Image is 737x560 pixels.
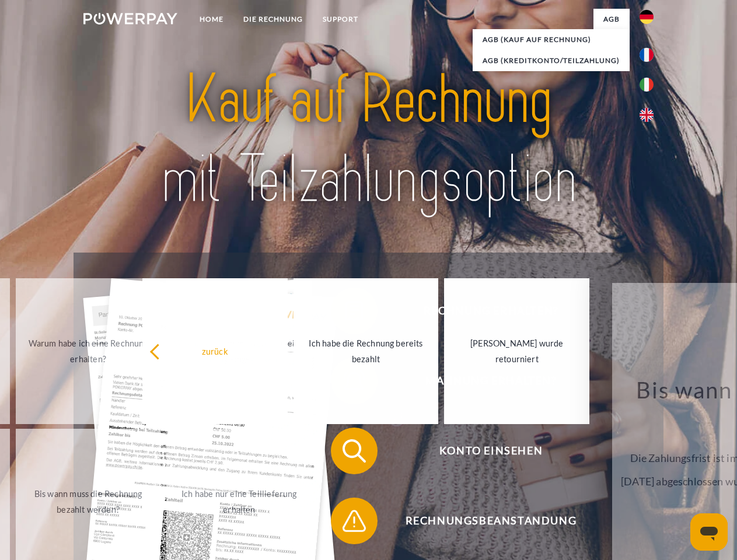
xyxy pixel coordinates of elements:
[340,506,369,535] img: qb_warning.svg
[23,486,154,517] div: Bis wann muss die Rechnung bezahlt werden?
[83,13,177,24] img: logo-powerpay-white.svg
[331,428,634,474] button: Konto einsehen
[173,486,305,517] div: Ich habe nur eine Teillieferung erhalten
[348,428,634,474] span: Konto einsehen
[190,9,233,30] a: Home
[149,343,281,359] div: zurück
[473,50,630,71] a: AGB (Kreditkonto/Teilzahlung)
[451,335,582,367] div: [PERSON_NAME] wurde retourniert
[233,9,313,30] a: DIE RECHNUNG
[640,108,654,122] img: en
[340,436,369,466] img: qb_search.svg
[640,48,654,62] img: fr
[23,335,154,367] div: Warum habe ich eine Rechnung erhalten?
[348,498,634,544] span: Rechnungsbeanstandung
[111,56,626,223] img: title-powerpay_de.svg
[313,9,368,30] a: SUPPORT
[301,335,432,367] div: Ich habe die Rechnung bereits bezahlt
[593,9,630,30] a: agb
[331,498,634,544] button: Rechnungsbeanstandung
[640,78,654,92] img: it
[473,29,630,50] a: AGB (Kauf auf Rechnung)
[690,513,728,551] iframe: Schaltfläche zum Öffnen des Messaging-Fensters
[640,10,654,24] img: de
